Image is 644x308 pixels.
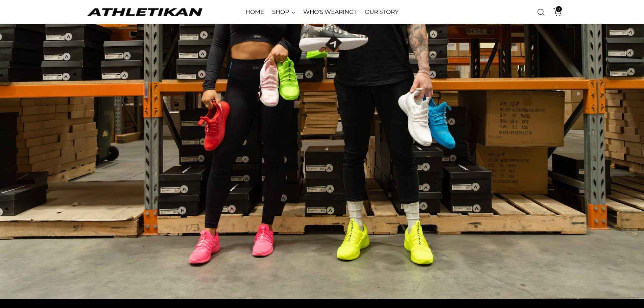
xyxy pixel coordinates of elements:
[245,5,264,20] a: HOME
[548,5,562,19] a: Open cart modal
[272,5,295,20] a: SHOP
[303,5,357,20] a: WHO'S WEARING?
[365,5,398,20] a: OUR STORY
[556,6,562,12] span: 0
[534,5,548,19] a: Open search modal
[86,7,204,17] a: ATHLETIKAN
